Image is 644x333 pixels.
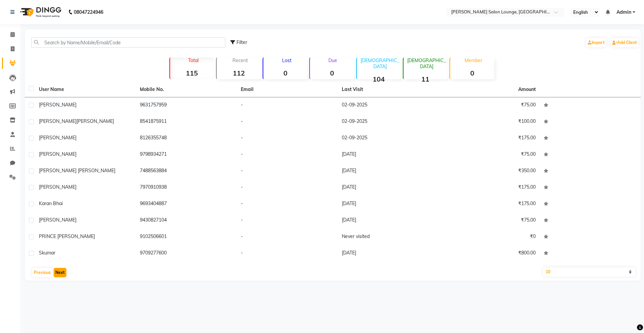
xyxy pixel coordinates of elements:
[439,163,540,180] td: ₹350.00
[39,200,63,206] span: Karan Bhai
[439,114,540,130] td: ₹100.00
[39,233,95,239] span: PRINCE [PERSON_NAME]
[39,217,76,223] span: [PERSON_NAME]
[450,69,494,77] strong: 0
[338,245,439,262] td: [DATE]
[439,229,540,245] td: ₹0
[439,245,540,262] td: ₹800.00
[136,82,237,97] th: Mobile No.
[357,75,401,83] strong: 104
[236,39,247,45] span: Filter
[338,212,439,229] td: [DATE]
[136,130,237,147] td: 8126355748
[39,250,42,256] span: s
[136,229,237,245] td: 9102506601
[360,57,401,69] p: [DEMOGRAPHIC_DATA]
[39,118,76,124] span: [PERSON_NAME]
[17,3,63,21] img: logo
[136,97,237,114] td: 9631757959
[217,69,261,77] strong: 112
[35,82,136,97] th: User Name
[237,163,338,180] td: -
[136,147,237,163] td: 9798934271
[76,118,114,124] span: [PERSON_NAME]
[237,180,338,196] td: -
[173,57,214,63] p: Total
[439,180,540,196] td: ₹175.00
[136,196,237,212] td: 9693404887
[263,69,307,77] strong: 0
[39,151,76,157] span: [PERSON_NAME]
[266,57,307,63] p: Lost
[338,163,439,180] td: [DATE]
[338,180,439,196] td: [DATE]
[39,102,76,108] span: [PERSON_NAME]
[616,9,631,16] span: Admin
[514,82,540,97] th: Amount
[404,75,447,83] strong: 11
[311,57,354,63] p: Due
[310,69,354,77] strong: 0
[338,147,439,163] td: [DATE]
[586,38,606,47] a: Import
[136,114,237,130] td: 8541875911
[42,250,55,256] span: kumar
[219,57,261,63] p: Recent
[39,184,76,190] span: [PERSON_NAME]
[170,69,214,77] strong: 115
[338,196,439,212] td: [DATE]
[136,245,237,262] td: 9709277600
[237,97,338,114] td: -
[237,147,338,163] td: -
[338,229,439,245] td: Never visited
[54,268,66,277] button: Next
[338,97,439,114] td: 02-09-2025
[237,130,338,147] td: -
[136,212,237,229] td: 9430827104
[439,97,540,114] td: ₹75.00
[32,268,52,277] button: Previous
[338,82,439,97] th: Last Visit
[610,38,639,47] a: Add Client
[237,114,338,130] td: -
[453,57,494,63] p: Member
[136,163,237,180] td: 7488563884
[39,135,76,141] span: [PERSON_NAME]
[31,37,225,48] input: Search by Name/Mobile/Email/Code
[237,229,338,245] td: -
[338,114,439,130] td: 02-09-2025
[237,196,338,212] td: -
[237,82,338,97] th: Email
[136,180,237,196] td: 7970910938
[439,212,540,229] td: ₹75.00
[237,245,338,262] td: -
[406,57,447,69] p: [DEMOGRAPHIC_DATA]
[338,130,439,147] td: 02-09-2025
[439,147,540,163] td: ₹75.00
[439,196,540,212] td: ₹175.00
[39,168,115,174] span: [PERSON_NAME] [PERSON_NAME]
[439,130,540,147] td: ₹175.00
[237,212,338,229] td: -
[74,3,103,21] b: 08047224946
